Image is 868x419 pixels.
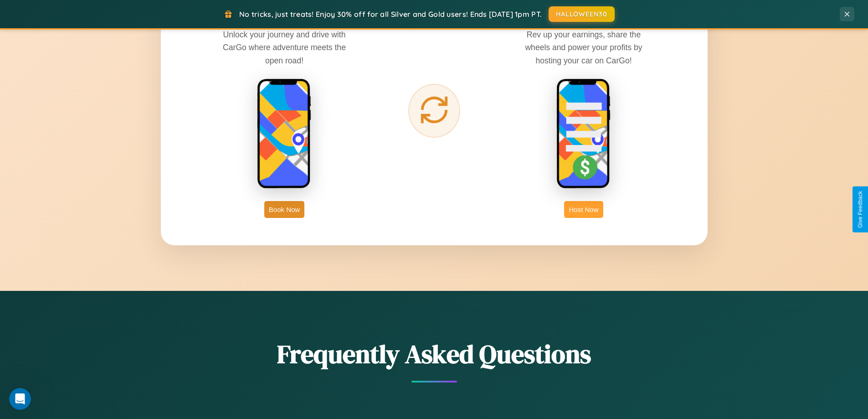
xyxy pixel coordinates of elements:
[239,10,542,19] span: No tricks, just treats! Enjoy 30% off for all Silver and Gold users! Ends [DATE] 1pm PT.
[515,28,652,67] p: Rev up your earnings, share the wheels and power your profits by hosting your car on CarGo!
[264,201,304,218] button: Book Now
[564,201,603,218] button: Host Now
[161,336,708,372] h2: Frequently Asked Questions
[857,191,863,228] div: Give Feedback
[549,6,615,22] button: HALLOWEEN30
[216,28,353,67] p: Unlock your journey and drive with CarGo where adventure meets the open road!
[9,388,31,410] iframe: Intercom live chat
[257,78,312,190] img: rent phone
[556,78,611,190] img: host phone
